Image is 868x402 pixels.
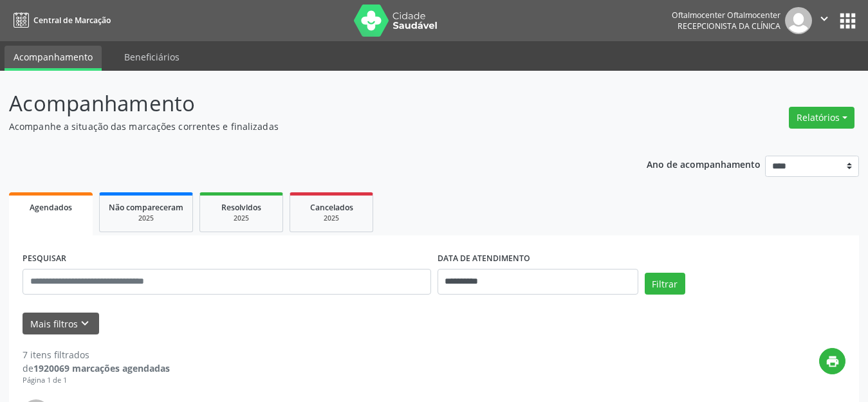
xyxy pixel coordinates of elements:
span: Resolvidos [221,202,261,213]
div: de [23,361,170,375]
button: print [819,348,845,374]
label: PESQUISAR [23,249,66,269]
div: Página 1 de 1 [23,375,170,386]
img: img [785,7,812,34]
i: keyboard_arrow_down [78,316,92,331]
span: Central de Marcação [33,15,111,26]
div: 2025 [299,214,364,223]
div: 2025 [209,214,273,223]
strong: 1920069 marcações agendadas [33,362,170,374]
button: apps [836,10,859,32]
label: DATA DE ATENDIMENTO [438,249,530,269]
button: Mais filtroskeyboard_arrow_down [23,313,99,335]
button: Relatórios [789,107,854,129]
span: Cancelados [310,202,353,213]
i: print [826,354,840,369]
span: Agendados [30,202,72,213]
div: Oftalmocenter Oftalmocenter [672,10,780,21]
span: Não compareceram [109,202,183,213]
button:  [812,7,836,34]
i:  [817,12,831,26]
div: 2025 [109,214,183,223]
a: Beneficiários [115,46,189,68]
p: Acompanhe a situação das marcações correntes e finalizadas [9,120,604,133]
div: 7 itens filtrados [23,348,170,361]
p: Acompanhamento [9,87,604,120]
a: Central de Marcação [9,10,111,31]
button: Filtrar [645,273,685,295]
p: Ano de acompanhamento [647,156,761,172]
span: Recepcionista da clínica [678,21,780,32]
a: Acompanhamento [5,46,102,71]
